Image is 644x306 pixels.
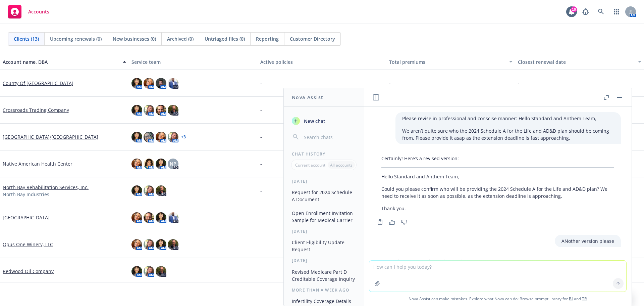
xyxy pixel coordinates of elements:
img: photo [156,239,166,250]
button: Request for 2024 Schedule A Document [289,187,359,205]
p: Hello Standard and Anthem Team, [381,173,614,180]
div: Active policies [260,58,384,65]
p: Please revise in professional and conscise manner: Hello Standard and Anthem Team, [402,115,614,122]
a: Search [594,5,608,18]
div: [DATE] [284,178,364,184]
img: photo [156,105,166,116]
a: North Bay Rehabilitation Services, Inc. [3,184,89,191]
p: ANother version please [561,237,614,245]
button: Active policies [258,54,386,70]
span: Customer Directory [290,35,335,42]
img: photo [144,239,154,250]
img: photo [144,105,154,116]
p: All accounts [330,162,353,168]
img: photo [144,159,154,169]
img: photo [131,185,142,196]
a: Native American Health Center [3,160,72,167]
span: - [260,214,262,221]
a: Opus One Winery, LLC [3,241,53,248]
a: Redwood Oil Company [3,268,54,275]
span: Archived (0) [167,35,194,42]
span: - [518,80,520,87]
div: Account name, DBA [3,58,119,65]
p: Certainly! Here’s a revised version: [381,155,614,162]
span: - [260,268,262,275]
a: [GEOGRAPHIC_DATA]/[GEOGRAPHIC_DATA] [3,133,98,140]
button: Service team [129,54,258,70]
p: Thank you. [381,205,614,212]
img: photo [156,78,166,89]
button: Client Eligibility Update Request [289,237,359,255]
a: Report a Bug [579,5,592,18]
img: photo [168,212,178,223]
div: 10 [571,6,577,12]
h1: Nova Assist [292,94,323,101]
a: + 3 [181,135,186,139]
img: photo [156,212,166,223]
img: photo [131,105,142,116]
a: TR [582,296,587,302]
img: photo [144,78,154,89]
img: photo [144,185,154,196]
p: Could you please confirm who will be providing the 2024 Schedule A for the Life and AD&D plan? We... [381,185,614,200]
a: Accounts [5,2,52,21]
button: Open Enrollment Invitation Sample for Medical Carrier [289,208,359,226]
button: Total premiums [386,54,515,70]
p: Certainly! Here’s an alternative version: [381,258,614,265]
a: County Of [GEOGRAPHIC_DATA] [3,80,73,87]
div: Total premiums [389,58,505,65]
a: Crossroads Trading Company [3,106,69,114]
a: [GEOGRAPHIC_DATA] [3,214,50,221]
div: More than a week ago [284,287,364,293]
p: We aren’t quite sure who the 2024 Schedule A for the Life and AD&D plan should be coming from. Pl... [402,127,614,141]
span: - [260,187,262,194]
img: photo [144,132,154,142]
a: BI [569,296,573,302]
img: photo [131,78,142,89]
img: photo [131,159,142,169]
img: photo [156,266,166,277]
button: Thumbs down [399,217,410,227]
img: photo [156,132,166,142]
img: photo [168,132,178,142]
span: - [260,133,262,140]
div: Chat History [284,151,364,157]
span: - [389,80,391,87]
img: photo [131,266,142,277]
img: photo [144,212,154,223]
span: New businesses (0) [113,35,156,42]
span: - [260,160,262,167]
button: New chat [289,115,359,127]
span: Accounts [28,9,49,14]
img: photo [144,266,154,277]
span: NP [170,160,176,167]
span: - [260,106,262,114]
span: Nova Assist can make mistakes. Explore what Nova can do: Browse prompt library for and [367,292,629,306]
img: photo [168,105,178,116]
a: Switch app [610,5,623,18]
p: Current account [295,162,325,168]
img: photo [168,78,178,89]
div: [DATE] [284,258,364,263]
span: Reporting [256,35,279,42]
span: Clients (13) [14,35,39,42]
img: photo [131,132,142,142]
input: Search chats [303,132,356,142]
img: photo [168,239,178,250]
img: photo [156,159,166,169]
svg: Copy to clipboard [377,219,383,225]
div: [DATE] [284,228,364,234]
button: Closest renewal date [515,54,644,70]
div: Service team [131,58,255,65]
img: photo [131,212,142,223]
span: - [260,241,262,248]
span: Upcoming renewals (0) [50,35,102,42]
span: - [260,80,262,87]
span: Untriaged files (0) [205,35,245,42]
span: New chat [303,118,325,125]
button: Revised Medicare Part D Creditable Coverage Inquiry [289,266,359,285]
img: photo [156,185,166,196]
span: North Bay Industries [3,191,49,198]
div: Closest renewal date [518,58,634,65]
img: photo [131,239,142,250]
